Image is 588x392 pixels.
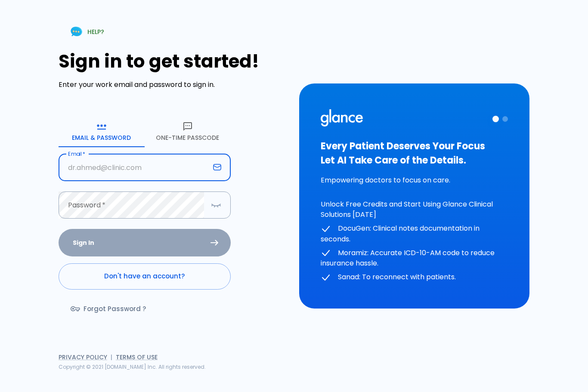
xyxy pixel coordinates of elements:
a: Forgot Password ? [59,296,160,321]
p: Sanad: To reconnect with patients. [321,272,508,283]
p: Unlock Free Credits and Start Using Glance Clinical Solutions [DATE] [321,199,508,220]
p: Moramiz: Accurate ICD-10-AM code to reduce insurance hassle. [321,248,508,269]
p: DocuGen: Clinical notes documentation in seconds. [321,223,508,244]
a: Privacy Policy [59,353,107,361]
span: | [111,353,112,361]
a: Terms of Use [116,353,158,361]
label: Email [68,150,85,157]
button: Email & Password [59,116,145,147]
a: Don't have an account? [59,263,231,289]
a: HELP? [59,21,115,43]
img: Chat Support [69,24,84,39]
button: One-Time Passcode [145,116,231,147]
input: dr.ahmed@clinic.com [59,154,210,181]
span: Copyright © 2021 [DOMAIN_NAME] Inc. All rights reserved. [59,363,206,370]
h1: Sign in to get started! [59,51,289,72]
p: Empowering doctors to focus on care. [321,175,508,185]
h3: Every Patient Deserves Your Focus Let AI Take Care of the Details. [321,139,508,167]
p: Enter your work email and password to sign in. [59,80,289,90]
